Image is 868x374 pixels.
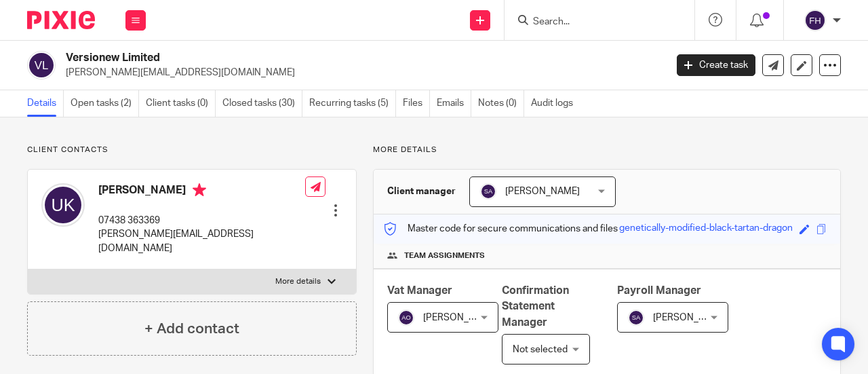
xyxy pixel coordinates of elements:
[628,310,644,326] img: svg%3E
[144,318,239,339] h4: + Add contact
[27,145,357,155] p: Client contacts
[505,187,580,196] span: [PERSON_NAME]
[98,214,305,227] p: 07438 363369
[619,221,793,237] div: genetically-modified-black-tartan-dragon
[66,51,538,65] h2: Versionew Limited
[480,183,496,200] img: svg%3E
[513,345,568,354] span: Not selected
[373,145,841,155] p: More details
[502,285,569,328] span: Confirmation Statement Manager
[275,276,321,287] p: More details
[222,90,302,117] a: Closed tasks (30)
[404,250,485,261] span: Team assignments
[531,90,580,117] a: Audit logs
[27,51,56,79] img: svg%3E
[532,16,654,29] input: Search
[804,10,826,31] img: svg%3E
[146,90,216,117] a: Client tasks (0)
[437,90,471,117] a: Emails
[41,183,85,227] img: svg%3E
[478,90,524,117] a: Notes (0)
[387,285,452,296] span: Vat Manager
[677,54,755,76] a: Create task
[398,310,414,326] img: svg%3E
[309,90,396,117] a: Recurring tasks (5)
[387,185,456,198] h3: Client manager
[653,313,728,322] span: [PERSON_NAME]
[98,227,305,255] p: [PERSON_NAME][EMAIL_ADDRESS][DOMAIN_NAME]
[27,90,64,117] a: Details
[384,222,618,236] p: Master code for secure communications and files
[403,90,430,117] a: Files
[98,183,305,200] h4: [PERSON_NAME]
[66,66,656,79] p: [PERSON_NAME][EMAIL_ADDRESS][DOMAIN_NAME]
[617,285,701,296] span: Payroll Manager
[423,313,498,322] span: [PERSON_NAME]
[27,11,95,29] img: Pixie
[193,183,206,197] i: Primary
[71,90,139,117] a: Open tasks (2)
